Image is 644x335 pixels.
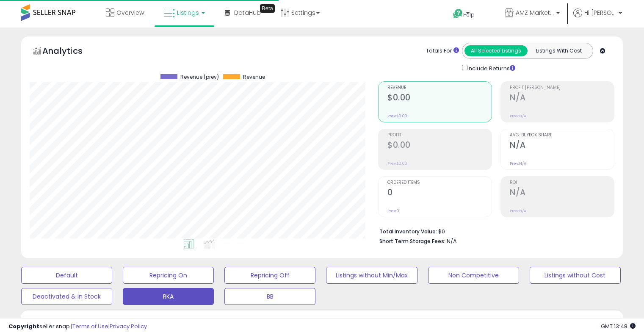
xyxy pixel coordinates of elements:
div: seller snap | | [8,323,147,331]
h2: $0.00 [387,140,492,152]
button: Deactivated & In Stock [21,288,112,305]
span: ROI [510,180,614,185]
span: 2025-08-14 13:48 GMT [601,322,636,330]
b: Short Term Storage Fees: [379,238,445,245]
span: Revenue [387,86,492,90]
div: Tooltip anchor [260,4,275,13]
h2: 0 [387,188,492,199]
button: Default [21,267,112,284]
li: $0 [379,226,608,236]
span: Listings [177,8,199,17]
span: Profit [PERSON_NAME] [510,86,614,90]
button: Repricing On [123,267,214,284]
span: Overview [116,8,144,17]
h2: N/A [510,140,614,152]
small: Prev: $0.00 [387,161,407,166]
div: Include Returns [456,63,525,73]
h5: Analytics [42,45,99,59]
h2: N/A [510,93,614,104]
i: Get Help [453,8,463,19]
span: Help [463,11,475,18]
button: Listings without Cost [530,267,621,284]
span: Revenue [243,74,265,80]
span: AMZ Marketplace Deals [516,8,554,17]
a: Help [446,2,491,28]
button: Listings without Min/Max [326,267,417,284]
b: Total Inventory Value: [379,228,437,235]
button: BB [224,288,315,305]
span: Hi [PERSON_NAME] [584,8,616,17]
span: Revenue (prev) [180,74,219,80]
button: Repricing Off [224,267,315,284]
small: Prev: 0 [387,208,399,213]
small: Prev: N/A [510,161,526,166]
span: DataHub [234,8,261,17]
h2: $0.00 [387,93,492,104]
h2: N/A [510,188,614,199]
small: Prev: $0.00 [387,114,407,119]
p: Listing States: [523,316,623,324]
small: Prev: N/A [510,114,526,119]
span: N/A [447,237,457,245]
span: Ordered Items [387,180,492,185]
span: Profit [387,133,492,138]
small: Prev: N/A [510,208,526,213]
strong: Copyright [8,322,39,330]
button: All Selected Listings [464,45,528,56]
a: Privacy Policy [110,322,147,330]
button: RKA [123,288,214,305]
a: Hi [PERSON_NAME] [573,8,622,28]
button: Listings With Cost [527,45,590,56]
button: Non Competitive [428,267,519,284]
div: Totals For [426,47,459,55]
span: Avg. Buybox Share [510,133,614,138]
a: Terms of Use [72,322,108,330]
